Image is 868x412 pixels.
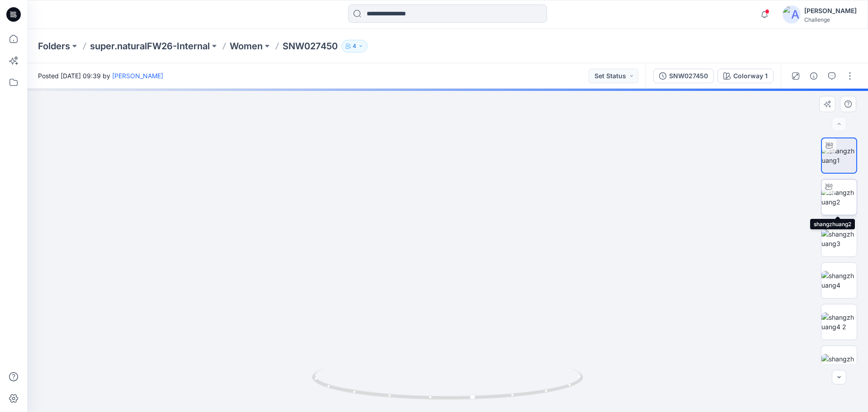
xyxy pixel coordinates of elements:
[112,72,163,80] a: [PERSON_NAME]
[821,271,857,290] img: shangzhuang4
[230,40,263,52] a: Women
[807,69,821,83] button: Details
[821,229,857,248] img: shangzhuang3
[804,16,857,23] div: Challenge
[804,5,857,16] div: [PERSON_NAME]
[669,71,708,81] div: SNW027450
[90,40,210,52] a: super.naturalFW26-Internal
[821,354,857,373] img: shangzhuang4 3
[733,71,768,81] div: Colorway 1
[38,40,70,52] a: Folders
[822,146,856,165] img: shangzhuang1
[353,41,356,51] p: 4
[783,5,801,24] img: avatar
[653,69,714,83] button: SNW027450
[341,40,368,52] button: 4
[821,313,857,331] img: shangzhuang4 2
[717,69,774,83] button: Colorway 1
[283,40,338,52] p: SNW027450
[38,71,163,81] span: Posted [DATE] 09:39 by
[821,188,857,207] img: shangzhuang2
